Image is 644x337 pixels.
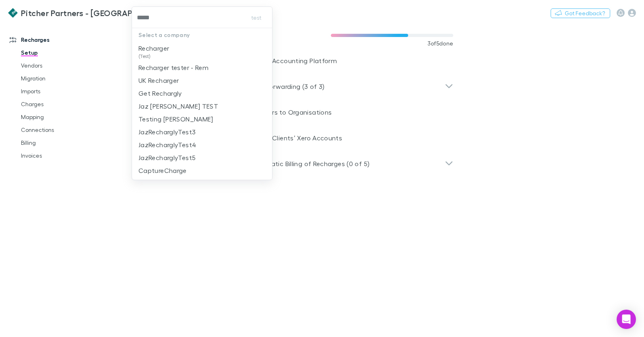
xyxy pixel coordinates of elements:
p: Recharger tester - Rem [138,63,208,72]
p: JazRecharglyTest4 [138,140,196,150]
span: test [251,13,261,23]
div: Open Intercom Messenger [617,310,636,329]
p: Jaz [PERSON_NAME] TEST [138,101,218,111]
p: CaptureCharge [138,166,187,175]
button: test [243,13,269,23]
p: Testing [PERSON_NAME] [138,114,213,124]
p: JazRecharglyTest3 [138,127,196,137]
p: Get Rechargly [138,88,182,98]
p: UK Recharger [138,76,179,85]
p: JazRecharglyTest5 [138,153,196,162]
p: Recharger [138,43,169,53]
span: (Test) [138,53,169,60]
p: Select a company [132,28,272,42]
